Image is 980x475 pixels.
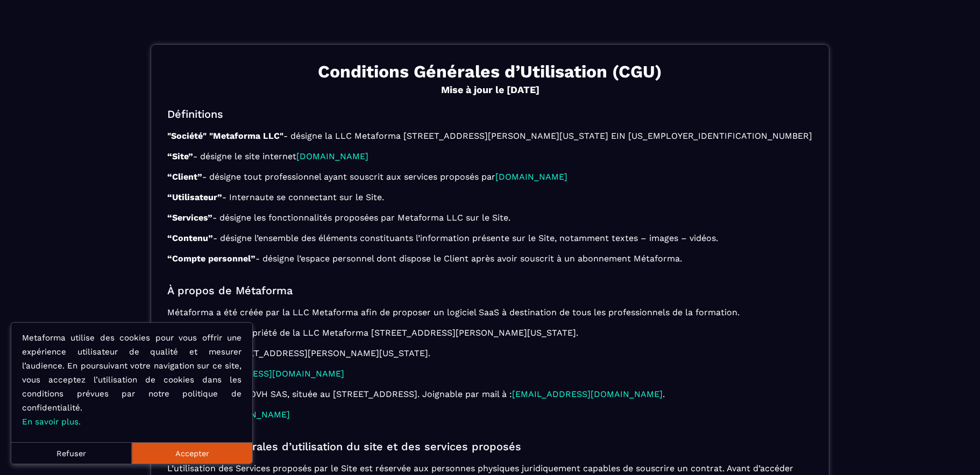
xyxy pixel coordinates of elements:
[167,151,193,161] b: “Site”
[296,151,368,161] a: [DOMAIN_NAME]
[194,368,344,379] a: [EMAIL_ADDRESS][DOMAIN_NAME]
[167,284,813,297] h2: À propos de Métaforma
[167,131,813,264] p: - désigne la LLC Metaforma [STREET_ADDRESS][PERSON_NAME][US_STATE] EIN [US_EMPLOYER_IDENTIFICATIO...
[22,331,242,429] p: Metaforma utilise des cookies pour vous offrir une expérience utilisateur de qualité et mesurer l...
[167,108,813,120] h2: Définitions
[167,192,222,202] b: “Utilisateur”
[167,172,202,182] b: “Client”
[218,409,290,420] a: [PERSON_NAME]
[167,212,212,223] b: “Services”
[167,82,813,97] span: Mise à jour le [DATE]
[512,389,663,399] a: [EMAIL_ADDRESS][DOMAIN_NAME]
[167,233,213,243] b: “Contenu”
[22,417,81,427] a: En savoir plus.
[167,440,813,453] h2: Conditions générales d’utilisation du site et des services proposés
[167,61,813,82] h1: Conditions Générales d’Utilisation (CGU)
[167,253,255,264] b: “Compte personnel”
[11,442,132,464] button: Refuser
[132,442,252,464] button: Accepter
[167,307,813,420] p: Métaforma a été créée par la LLC Metaforma afin de proposer un logiciel SaaS à destination de tou...
[167,131,283,141] b: "Société" "Metaforma LLC"
[495,172,567,182] a: [DOMAIN_NAME]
